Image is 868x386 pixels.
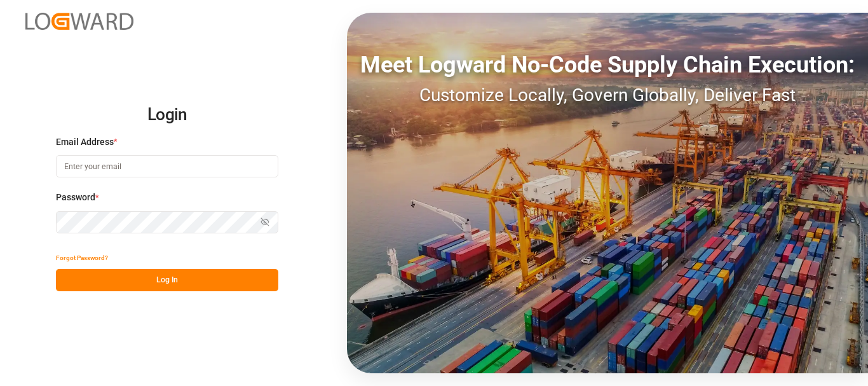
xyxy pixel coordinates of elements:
button: Forgot Password? [56,247,108,269]
input: Enter your email [56,155,278,177]
h2: Login [56,95,278,135]
div: Customize Locally, Govern Globally, Deliver Fast [347,82,868,109]
span: Password [56,191,95,204]
img: Logward_new_orange.png [25,13,133,30]
span: Email Address [56,135,114,149]
div: Meet Logward No-Code Supply Chain Execution: [347,48,868,82]
button: Log In [56,269,278,291]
